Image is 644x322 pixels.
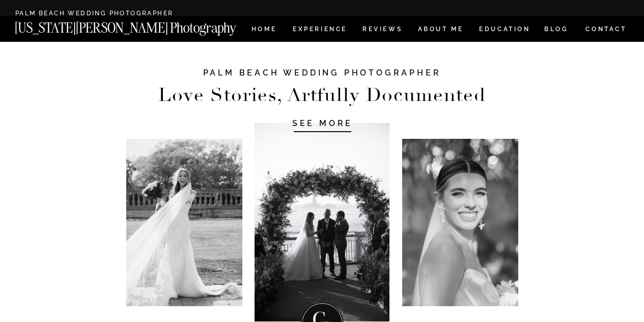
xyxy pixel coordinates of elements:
[585,23,627,35] a: CONTACT
[362,26,401,35] a: REVIEWS
[544,26,569,35] a: BLOG
[15,21,270,30] a: [US_STATE][PERSON_NAME] Photography
[417,26,464,35] a: ABOUT ME
[249,26,278,35] a: HOME
[293,26,346,35] a: Experience
[198,67,447,88] h1: PALM BEACH WEDDING PHOTOGRAPHER
[274,118,371,128] a: SEE MORE
[148,87,497,104] h2: Love Stories, Artfully Documented
[15,10,197,18] a: Palm Beach Wedding Photographer
[478,26,531,35] a: EDUCATION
